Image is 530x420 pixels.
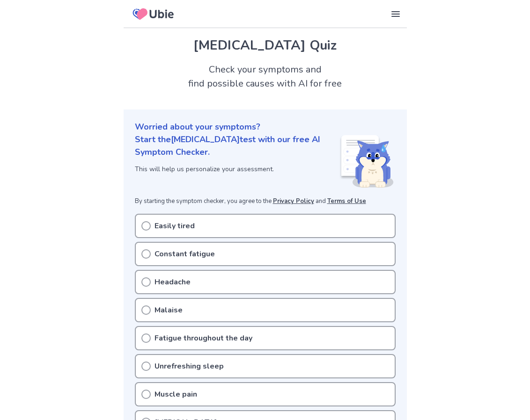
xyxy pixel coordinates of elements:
[155,389,197,400] p: Muscle pain
[155,361,224,372] p: Unrefreshing sleep
[155,276,191,288] p: Headache
[124,63,407,91] h2: Check your symptoms and find possible causes with AI for free
[135,121,396,133] p: Worried about your symptoms?
[273,197,314,205] a: Privacy Policy
[155,333,252,344] p: Fatigue throughout the day
[135,164,339,174] p: This will help us personalize your assessment.
[135,36,396,55] h1: [MEDICAL_DATA] Quiz
[339,135,394,188] img: Shiba
[135,197,396,206] p: By starting the symptom checker, you agree to the and
[155,304,183,316] p: Malaise
[327,197,366,205] a: Terms of Use
[155,248,215,260] p: Constant fatigue
[155,220,195,232] p: Easily tired
[135,133,339,159] p: Start the [MEDICAL_DATA] test with our free AI Symptom Checker.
